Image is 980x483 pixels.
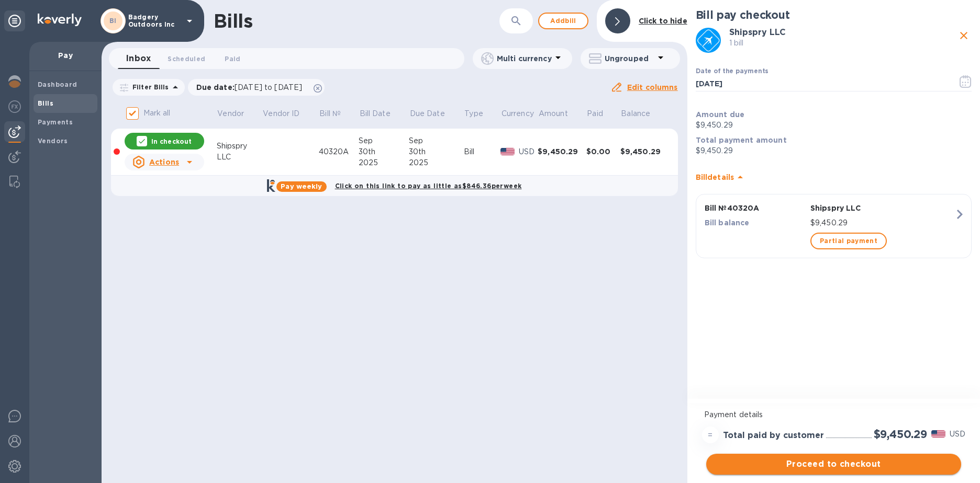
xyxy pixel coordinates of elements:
[639,17,687,25] b: Click to hide
[235,83,302,91] span: [DATE] to [DATE]
[706,454,961,475] button: Proceed to checkout
[38,99,53,107] b: Bills
[464,108,497,119] span: Type
[519,146,538,157] p: USD
[217,152,262,163] div: LLC
[587,108,617,119] span: Paid
[874,428,927,441] h2: $9,450.29
[950,429,965,440] p: USD
[109,17,117,25] b: BI
[464,146,500,157] div: Bill
[4,10,25,31] div: Unpin categories
[502,108,534,119] p: Currency
[217,108,244,119] p: Vendor
[956,28,972,43] button: close
[225,53,240,64] span: Paid
[810,233,887,249] button: Partial payment
[548,15,579,27] span: Add bill
[188,79,325,96] div: Due date:[DATE] to [DATE]
[410,108,459,119] span: Due Date
[319,108,341,119] p: Bill №
[696,120,972,131] p: $9,450.29
[360,108,404,119] span: Bill Date
[539,108,568,119] p: Amount
[410,108,445,119] p: Due Date
[497,53,552,64] p: Multi currency
[729,27,786,37] b: Shipspry LLC
[621,108,650,119] p: Balance
[196,82,308,93] p: Due date :
[38,80,77,88] b: Dashboard
[538,146,586,157] div: $9,450.29
[620,146,669,157] div: $9,450.29
[319,108,354,119] span: Bill №
[359,135,409,146] div: Sep
[38,137,68,145] b: Vendors
[149,158,179,166] u: Actions
[696,136,787,144] b: Total payment amount
[168,53,205,64] span: Scheduled
[696,8,972,21] h2: Bill pay checkout
[360,108,391,119] p: Bill Date
[143,108,171,119] p: Mark all
[281,182,322,190] b: Pay weekly
[500,148,515,155] img: USD
[621,108,664,119] span: Balance
[38,50,93,61] p: Pay
[335,182,522,190] b: Click on this link to pay as little as $846.36 per week
[263,108,299,119] p: Vendor ID
[8,100,21,113] img: Foreign exchange
[539,108,582,119] span: Amount
[128,14,181,28] p: Badgery Outdoors Inc
[810,203,954,213] p: Shipspry LLC
[696,194,972,258] button: Bill №40320AShipspry LLCBill balance$9,450.29Partial payment
[696,110,745,119] b: Amount due
[38,14,82,26] img: Logo
[705,217,806,228] p: Bill balance
[931,430,945,438] img: USD
[263,108,313,119] span: Vendor ID
[605,53,654,64] p: Ungrouped
[126,51,151,66] span: Inbox
[38,118,73,126] b: Payments
[627,83,678,91] u: Edit columns
[704,409,963,420] p: Payment details
[702,427,719,443] div: =
[696,160,972,194] div: Billdetails
[696,145,972,156] p: $9,450.29
[723,431,824,441] h3: Total paid by customer
[538,13,588,29] button: Addbill
[696,68,768,75] label: Date of the payments
[359,146,409,157] div: 30th
[409,157,464,168] div: 2025
[820,235,877,247] span: Partial payment
[128,83,169,91] p: Filter Bills
[715,458,953,470] span: Proceed to checkout
[217,141,262,152] div: Shipspry
[409,135,464,146] div: Sep
[729,38,956,49] p: 1 bill
[810,217,954,228] p: $9,450.29
[319,146,359,157] div: 40320A
[151,137,192,146] p: In checkout
[586,146,620,157] div: $0.00
[359,157,409,168] div: 2025
[705,203,806,213] p: Bill № 40320A
[409,146,464,157] div: 30th
[587,108,603,119] p: Paid
[214,10,252,32] h1: Bills
[217,108,258,119] span: Vendor
[696,173,734,181] b: Bill details
[464,108,483,119] p: Type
